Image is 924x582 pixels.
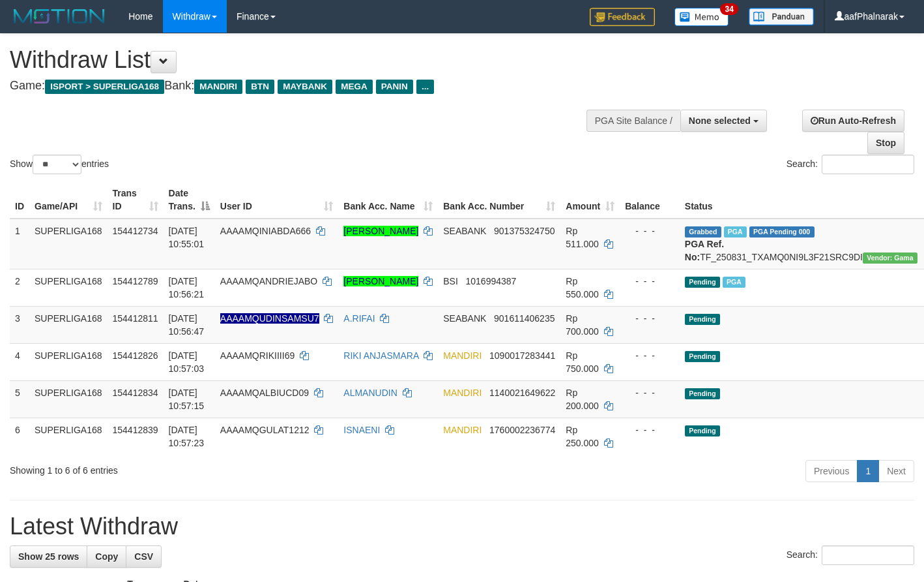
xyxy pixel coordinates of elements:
td: SUPERLIGA168 [29,269,108,306]
span: Vendor URL: https://trx31.1velocity.biz [863,253,917,264]
a: Copy [87,545,126,568]
a: RIKI ANJASMARA [343,350,418,361]
h1: Latest Withdraw [10,513,914,540]
span: Rp 250.000 [566,425,599,448]
span: MANDIRI [194,80,242,94]
span: 154412839 [113,425,158,435]
span: MANDIRI [443,425,482,435]
a: ISNAENI [343,425,380,435]
th: Status [680,181,923,219]
span: Pending [685,425,720,436]
span: Rp 511.000 [566,226,599,249]
label: Search: [787,545,914,565]
span: None selected [689,115,751,126]
input: Search: [822,155,914,174]
select: Showentries [33,155,81,174]
a: 1 [857,460,879,482]
th: Balance [620,181,680,219]
span: Rp 700.000 [566,313,599,337]
a: CSV [126,545,162,568]
td: SUPERLIGA168 [29,418,108,455]
td: 4 [10,343,29,380]
td: SUPERLIGA168 [29,219,108,269]
span: MAYBANK [278,80,332,94]
div: - - - [625,349,674,362]
td: 6 [10,418,29,455]
span: [DATE] 10:57:23 [169,425,205,448]
h4: Game: Bank: [10,80,603,93]
span: [DATE] 10:56:21 [169,276,205,299]
span: [DATE] 10:57:15 [169,388,205,411]
span: MANDIRI [443,388,482,398]
a: Stop [867,132,904,154]
a: A.RIFAI [343,313,375,324]
span: Show 25 rows [18,551,79,562]
div: - - - [625,386,674,399]
span: ... [416,80,434,94]
a: [PERSON_NAME] [343,226,418,236]
span: Rp 750.000 [566,350,599,374]
span: ISPORT > SUPERLIGA168 [45,80,164,94]
span: MEGA [336,80,373,94]
a: Previous [805,460,858,482]
span: PANIN [376,80,413,94]
img: Button%20Memo.svg [674,8,729,26]
span: Copy 1090017283441 to clipboard [489,350,555,361]
span: AAAAMQGULAT1212 [220,425,310,435]
td: 5 [10,380,29,418]
span: 154412734 [113,226,158,236]
th: User ID: activate to sort column ascending [215,181,338,219]
span: 154412826 [113,350,158,361]
th: Game/API: activate to sort column ascending [29,181,108,219]
span: AAAAMQANDRIEJABO [220,276,317,286]
div: - - - [625,275,674,288]
span: SEABANK [443,226,486,236]
div: - - - [625,423,674,436]
span: Copy [95,551,118,562]
div: Showing 1 to 6 of 6 entries [10,459,375,477]
span: Copy 1140021649622 to clipboard [489,388,555,398]
span: Copy 901375324750 to clipboard [494,226,555,236]
span: Marked by aafounsreynich [724,226,747,237]
img: MOTION_logo.png [10,7,109,26]
span: Rp 200.000 [566,388,599,411]
td: TF_250831_TXAMQ0NI9L3F21SRC9DI [680,219,923,269]
span: BSI [443,276,458,286]
div: - - - [625,312,674,325]
span: Pending [685,277,720,288]
span: [DATE] 10:56:47 [169,313,205,337]
th: Date Trans.: activate to sort column descending [164,181,215,219]
div: - - - [625,224,674,237]
th: Amount: activate to sort column ascending [560,181,620,219]
img: panduan.png [749,8,814,25]
span: Copy 1016994387 to clipboard [465,276,516,286]
span: Nama rekening ada tanda titik/strip, harap diedit [220,313,319,324]
span: MANDIRI [443,350,482,361]
h1: Withdraw List [10,47,603,73]
td: 3 [10,306,29,343]
span: 154412834 [113,388,158,398]
span: Pending [685,314,720,325]
span: CSV [134,551,153,562]
span: 34 [720,3,738,15]
a: Next [878,460,914,482]
span: AAAAMQALBIUCD09 [220,388,309,398]
td: 1 [10,219,29,269]
span: [DATE] 10:57:03 [169,350,205,374]
span: Pending [685,351,720,362]
th: Bank Acc. Number: activate to sort column ascending [438,181,560,219]
th: ID [10,181,29,219]
a: Run Auto-Refresh [802,110,904,132]
span: Pending [685,388,720,399]
span: 154412811 [113,313,158,324]
td: SUPERLIGA168 [29,306,108,343]
span: PGA Pending [749,226,815,237]
span: Rp 550.000 [566,276,599,299]
td: SUPERLIGA168 [29,380,108,418]
a: [PERSON_NAME] [343,276,418,286]
span: Grabbed [685,226,721,237]
input: Search: [822,545,914,565]
a: Show 25 rows [10,545,87,568]
th: Trans ID: activate to sort column ascending [108,181,164,219]
label: Show entries [10,155,109,174]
